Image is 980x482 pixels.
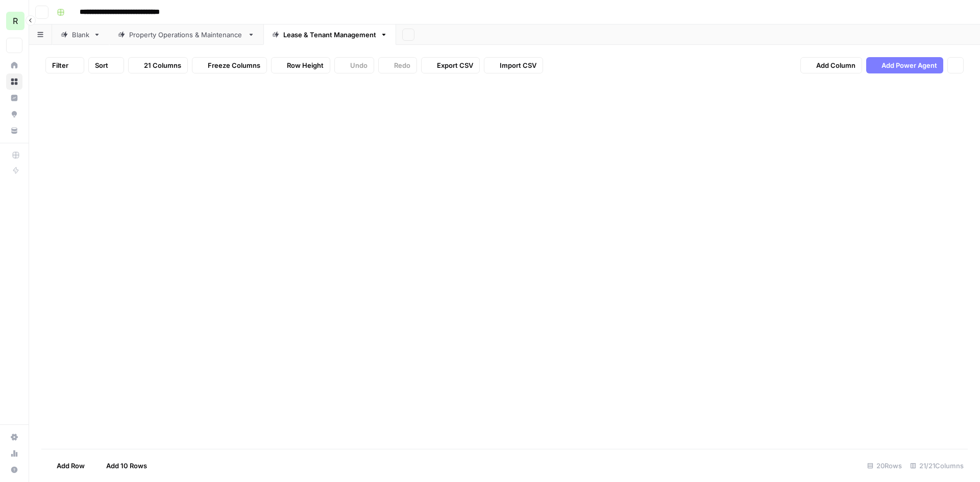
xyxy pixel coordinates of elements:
button: Sort [88,57,124,73]
span: R [13,15,18,27]
span: Row Height [287,60,324,70]
button: Add Power Agent [866,57,943,73]
button: Add Row [41,458,91,474]
a: Opportunities [6,106,22,122]
span: Add Power Agent [881,60,937,70]
span: Add Row [57,461,85,471]
span: Import CSV [500,60,536,70]
span: Add 10 Rows [106,461,147,471]
div: Lease & Tenant Management [283,30,376,40]
a: Your Data [6,122,22,139]
button: Help + Support [6,462,22,478]
div: Property Operations & Maintenance [129,30,243,40]
button: Freeze Columns [192,57,267,73]
div: Blank [72,30,89,40]
button: Add Column [800,57,862,73]
span: Undo [350,60,367,70]
button: Row Height [271,57,330,73]
button: Redo [378,57,417,73]
button: Filter [45,57,84,73]
a: Settings [6,429,22,445]
span: Filter [52,60,68,70]
span: Freeze Columns [208,60,260,70]
a: Home [6,57,22,73]
a: Usage [6,445,22,462]
span: Add Column [816,60,855,70]
button: Add 10 Rows [91,458,153,474]
a: Insights [6,90,22,106]
button: 21 Columns [128,57,188,73]
a: Browse [6,73,22,90]
span: Export CSV [437,60,473,70]
a: Property Operations & Maintenance [109,24,263,45]
span: Redo [394,60,410,70]
a: Blank [52,24,109,45]
button: Import CSV [484,57,543,73]
span: 21 Columns [144,60,181,70]
span: Sort [95,60,108,70]
button: Workspace: Re-Leased [6,8,22,34]
button: Undo [334,57,374,73]
div: 20 Rows [863,458,906,474]
div: 21/21 Columns [906,458,968,474]
a: Lease & Tenant Management [263,24,396,45]
button: Export CSV [421,57,480,73]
